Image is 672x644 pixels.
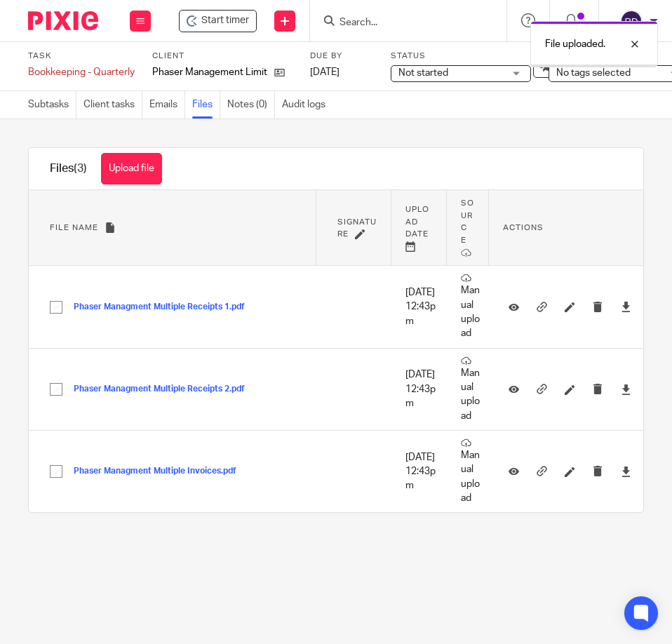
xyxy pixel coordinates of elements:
h1: Files [50,161,87,176]
a: Notes (0) [227,91,275,119]
p: Manual upload [461,438,482,505]
span: Start timer [201,13,249,28]
a: Client tasks [83,91,142,119]
a: Download [621,382,631,396]
a: Download [621,464,631,478]
span: No tags selected [556,68,631,78]
div: Bookkeeping - Quarterly [28,65,135,79]
div: Phaser Management Limited - Bookkeeping - Quarterly [179,10,257,32]
span: Signature [337,218,377,239]
span: Upload date [405,206,429,238]
span: File name [50,224,98,232]
button: Phaser Managment Multiple Receipts 1.pdf [74,302,255,312]
button: Phaser Managment Multiple Receipts 2.pdf [74,384,255,394]
span: Source [461,199,474,244]
p: Manual upload [461,356,482,423]
label: Due by [310,51,373,62]
img: svg%3E [620,10,643,32]
label: Client [152,51,296,62]
a: Files [192,91,220,119]
p: Phaser Management Limited [152,65,267,79]
p: [DATE] 12:43pm [405,286,440,328]
button: Phaser Managment Multiple Invoices.pdf [74,467,247,476]
p: [DATE] 12:43pm [405,368,440,410]
span: Not started [398,68,448,78]
a: Download [621,300,631,314]
span: Actions [503,224,544,232]
img: Pixie [28,11,98,30]
span: [DATE] [310,67,340,77]
p: Manual upload [461,273,482,340]
input: Select [43,458,69,485]
button: Upload file [101,153,162,185]
p: [DATE] 12:43pm [405,450,440,493]
label: Task [28,51,135,62]
a: Audit logs [282,91,332,119]
p: File uploaded. [545,37,605,51]
input: Select [43,376,69,403]
a: Subtasks [28,91,76,119]
a: Emails [149,91,185,119]
span: (3) [74,163,87,174]
input: Select [43,294,69,321]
